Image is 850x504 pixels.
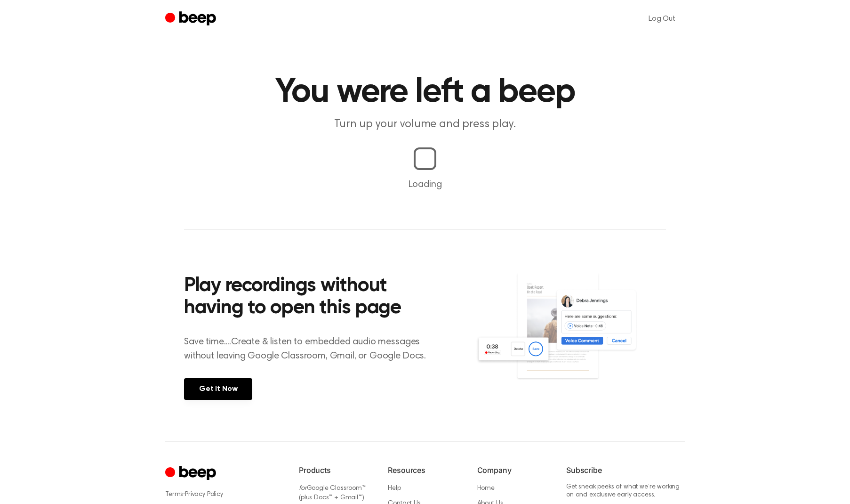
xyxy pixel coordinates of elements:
a: Help [388,485,401,492]
a: Privacy Policy [185,491,223,498]
h6: Resources [388,464,462,476]
a: forGoogle Classroom™ (plus Docs™ + Gmail™) [299,485,366,502]
a: Terms [165,491,183,498]
h6: Subscribe [566,464,685,476]
a: Home [477,485,495,492]
p: Save time....Create & listen to embedded audio messages without leaving Google Classroom, Gmail, ... [184,335,438,363]
a: Cruip [165,464,218,483]
p: Loading [11,178,839,192]
i: for [299,485,307,492]
h1: You were left a beep [184,75,666,109]
img: Voice Comments on Docs and Recording Widget [475,272,666,399]
p: Turn up your volume and press play. [244,117,606,132]
a: Get It Now [184,378,252,400]
h6: Company [477,464,551,476]
a: Log Out [639,8,685,30]
div: · [165,489,284,499]
h6: Products [299,464,373,476]
p: Get sneak peeks of what we’re working on and exclusive early access. [566,483,685,500]
h2: Play recordings without having to open this page [184,275,438,320]
a: Beep [165,10,218,28]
